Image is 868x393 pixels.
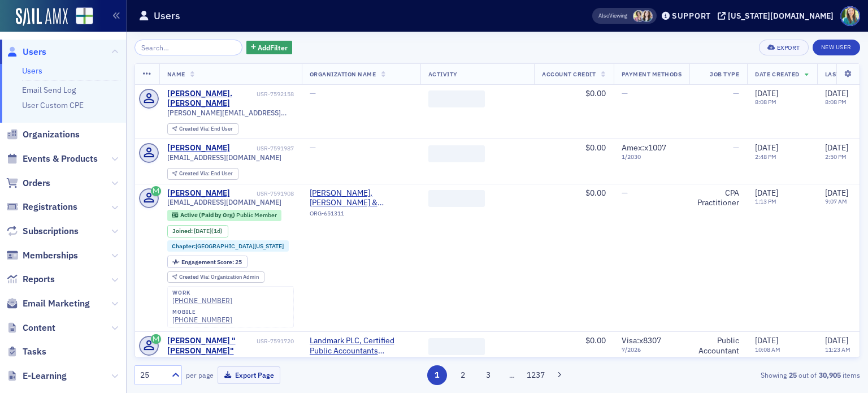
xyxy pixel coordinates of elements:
span: [DATE] [825,88,848,98]
span: Users [23,46,46,58]
button: 1237 [526,365,546,385]
span: $0.00 [585,335,606,346]
a: Organizations [6,128,80,141]
div: Engagement Score: 25 [167,256,248,268]
span: [DATE] [755,188,778,198]
span: ‌ [428,90,485,107]
span: [DATE] [825,142,848,153]
time: 2:48 PM [755,153,776,161]
span: Joined : [172,227,194,235]
span: ‌ [428,145,485,162]
div: Organization Admin [179,274,259,280]
a: [PERSON_NAME], [PERSON_NAME] & [PERSON_NAME], LLC ([GEOGRAPHIC_DATA], [GEOGRAPHIC_DATA]) [310,188,413,208]
span: $0.00 [585,142,606,153]
a: Memberships [6,249,78,262]
span: Jeannine Birmingham [633,10,645,22]
button: 3 [479,365,498,385]
span: [DATE] [755,335,778,346]
a: [PERSON_NAME] "[PERSON_NAME]" [PERSON_NAME] [167,336,255,366]
span: Chapter : [172,242,196,250]
div: [PERSON_NAME].[PERSON_NAME] [167,89,255,109]
a: [PERSON_NAME] [167,143,230,153]
span: [EMAIL_ADDRESS][DOMAIN_NAME] [167,153,281,162]
strong: 25 [787,370,798,380]
span: $0.00 [585,88,606,98]
a: [PHONE_NUMBER] [172,316,232,324]
div: 25 [140,369,165,381]
button: [US_STATE][DOMAIN_NAME] [718,12,837,20]
a: Orders [6,177,50,189]
a: Active (Paid by Org) Public Member [172,211,276,219]
span: Public Member [236,211,277,219]
span: [DATE] [755,88,778,98]
div: End User [179,126,233,132]
a: View Homepage [68,7,93,27]
span: Sarah Lowery [641,10,653,22]
time: 11:23 AM [825,346,850,353]
div: work [172,290,232,296]
span: [DATE] [755,142,778,153]
span: 1 / 2030 [622,153,682,161]
span: — [310,88,316,98]
span: Created Via : [179,170,211,177]
span: Date Created [755,70,799,78]
span: ‌ [428,190,485,207]
h1: Users [154,9,180,23]
div: USR-7591987 [232,145,294,152]
span: Content [23,322,55,334]
time: 8:08 PM [825,98,847,106]
div: (1d) [194,227,223,235]
a: [PHONE_NUMBER] [172,296,232,305]
span: Events & Products [23,153,98,165]
time: 1:13 PM [755,197,776,205]
a: Events & Products [6,153,98,165]
a: E-Learning [6,370,67,382]
div: Active (Paid by Org): Active (Paid by Org): Public Member [167,210,282,221]
span: [PERSON_NAME][EMAIL_ADDRESS][PERSON_NAME][DOMAIN_NAME] [167,109,294,117]
span: Himmelwright, Huguley & Boles, LLC (Opelika, AL) [310,188,413,208]
span: [DATE] [825,188,848,198]
button: AddFilter [246,41,293,55]
a: Subscriptions [6,225,79,237]
img: SailAMX [16,8,68,26]
span: Account Credit [542,70,596,78]
span: Organization Name [310,70,376,78]
button: 1 [427,365,447,385]
span: … [504,370,520,380]
div: End User [179,171,233,177]
button: 2 [453,365,472,385]
span: [DATE] [194,227,211,235]
span: ‌ [428,338,485,355]
span: Activity [428,70,458,78]
div: Joined: 2025-08-14 00:00:00 [167,225,228,237]
span: Landmark PLC, Certified Public Accountants (Little Rock, AR) [310,336,413,356]
span: Engagement Score : [181,258,235,266]
span: Visa : x8307 [622,335,661,346]
span: Viewing [598,12,627,20]
span: Created Via : [179,273,211,280]
strong: 30,905 [817,370,843,380]
span: Registrations [23,201,77,213]
time: 9:07 AM [825,197,847,205]
a: User Custom CPE [22,100,84,110]
a: Tasks [6,346,46,358]
span: Email Marketing [23,297,90,310]
div: Chapter: [167,240,289,252]
span: 7 / 2026 [622,346,682,353]
span: Tasks [23,346,46,358]
a: [PERSON_NAME] [167,188,230,198]
span: Orders [23,177,50,189]
div: USR-7591908 [232,190,294,197]
span: — [310,142,316,153]
input: Search… [134,40,242,55]
div: [US_STATE][DOMAIN_NAME] [728,11,834,21]
span: Payment Methods [622,70,682,78]
span: Active (Paid by Org) [180,211,236,219]
time: 2:50 PM [825,153,847,161]
span: — [733,88,739,98]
